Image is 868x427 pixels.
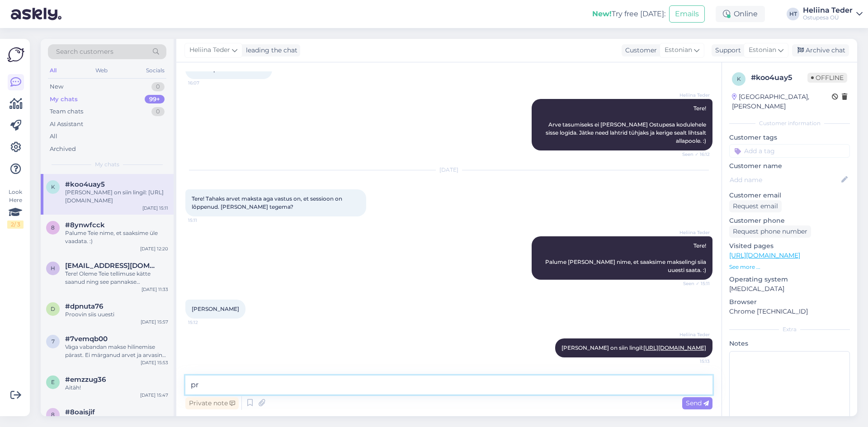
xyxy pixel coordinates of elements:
div: Private note [185,397,239,409]
div: 2 / 3 [7,221,24,229]
p: See more ... [729,263,850,271]
p: Chrome [TECHNICAL_ID] [729,307,850,316]
span: Tere! Arve tasumiseks ei [PERSON_NAME] Ostupesa kodulehele sisse logida. Jätke need lahtrid tühja... [546,105,708,144]
div: Socials [144,65,166,76]
div: All [48,65,58,76]
b: New! [592,9,612,18]
span: 16:07 [188,80,222,86]
div: 0 [151,107,165,116]
span: #8oaisjif [65,408,95,416]
a: Heliina TederOstupesa OÜ [803,7,863,21]
input: Add name [730,175,840,185]
div: AI Assistant [50,120,83,129]
span: #koo4uay5 [65,180,105,188]
div: Customer [622,46,657,55]
a: [URL][DOMAIN_NAME] [643,344,706,351]
span: e [51,379,55,385]
div: Archived [50,145,76,154]
div: Ostupesa OÜ [803,14,853,21]
div: Look Here [7,188,24,229]
img: Askly Logo [7,46,24,63]
div: # koo4uay5 [751,72,807,83]
span: #7vemqb00 [65,335,108,343]
div: Extra [729,325,850,333]
div: 99+ [145,95,165,104]
span: 15:11 [188,217,222,224]
span: Heliina Teder [676,229,710,236]
div: Request phone number [729,225,811,238]
div: Team chats [50,107,83,116]
span: Heliina Teder [676,92,710,99]
a: [URL][DOMAIN_NAME] [729,251,800,259]
p: Browser [729,297,850,307]
span: Tere! Tahaks arvet maksta aga vastus on, et sessioon on lõppenud. [PERSON_NAME] tegema? [192,195,344,210]
span: Heliina Teder [676,331,710,338]
div: Aitäh! [65,384,168,392]
p: Customer name [729,161,850,171]
span: Heliina Teder [189,45,230,55]
span: #emzzug36 [65,375,106,384]
span: [PERSON_NAME] on siin lingil: [561,344,706,351]
div: Request email [729,200,782,212]
p: [MEDICAL_DATA] [729,284,850,294]
span: 8 [51,224,55,231]
div: [DATE] 12:20 [140,245,168,252]
span: 7 [52,338,55,345]
input: Add a tag [729,144,850,158]
span: My chats [95,160,119,169]
div: HT [787,8,799,20]
div: My chats [50,95,78,104]
span: Search customers [56,47,113,56]
div: Proovin siis uuesti [65,310,168,319]
span: Seen ✓ 15:11 [676,280,710,287]
textarea: pro [185,375,712,394]
p: Visited pages [729,241,850,251]
span: Offline [807,73,847,83]
div: 0 [151,82,165,91]
div: Archive chat [792,44,849,56]
button: Emails [669,5,705,23]
span: h [51,265,55,272]
span: Seen ✓ 16:12 [676,151,710,158]
div: New [50,82,63,91]
span: k [737,75,741,82]
div: Web [94,65,109,76]
span: [PERSON_NAME] [192,305,239,312]
div: [DATE] 15:11 [142,205,168,211]
div: Palume Teie nime, et saaksime üle vaadata. :) [65,229,168,245]
div: [PERSON_NAME] on siin lingil: [URL][DOMAIN_NAME] [65,188,168,205]
div: Try free [DATE]: [592,9,665,19]
p: Customer phone [729,216,850,225]
div: [DATE] 15:57 [141,319,168,325]
div: [DATE] 15:47 [140,392,168,399]
div: Heliina Teder [803,7,853,14]
span: 8 [51,411,55,418]
div: Support [712,46,741,55]
div: Online [716,6,765,22]
span: d [51,305,55,312]
div: [DATE] 15:53 [141,359,168,366]
span: heleni.juht7@gmail.com [65,262,159,270]
p: Customer tags [729,133,850,142]
p: Customer email [729,191,850,200]
span: 15:13 [676,358,710,365]
span: #dpnuta76 [65,302,103,310]
div: Customer information [729,119,850,127]
span: Estonian [665,45,692,55]
div: Väga vabandan makse hilinemise pärast. Ei märganud arvet ja arvasin et jäin tellimusest [PERSON_N... [65,343,168,359]
p: Notes [729,339,850,348]
div: [GEOGRAPHIC_DATA], [PERSON_NAME] [732,92,832,111]
span: 15:12 [188,319,222,326]
span: Estonian [749,45,776,55]
div: [DATE] 11:33 [142,286,168,293]
span: Send [686,399,709,407]
span: k [51,183,55,190]
span: #8ynwfcck [65,221,105,229]
p: Operating system [729,275,850,284]
div: All [50,132,57,141]
div: Tere! Oleme Teie tellimuse kätte saanud ning see pannakse [PERSON_NAME] [PERSON_NAME] nädala jook... [65,270,168,286]
div: [DATE] [185,166,712,174]
div: leading the chat [242,46,297,55]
